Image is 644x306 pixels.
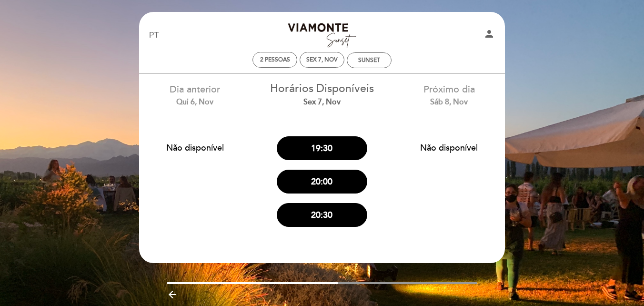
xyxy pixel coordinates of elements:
[139,97,252,108] div: Qui 6, nov
[392,83,505,107] div: Próximo dia
[277,136,367,160] button: 19:30
[277,203,367,227] button: 20:30
[266,81,379,108] div: Horários Disponíveis
[404,136,494,160] button: Não disponível
[150,136,240,160] button: Não disponível
[358,57,380,64] div: SUNSET
[483,28,495,43] button: person
[260,56,290,63] span: 2 pessoas
[483,28,495,40] i: person
[392,97,505,108] div: Sáb 8, nov
[262,22,382,49] a: Bodega Viamonte Sunset
[306,56,338,63] div: Sex 7, nov
[266,97,379,108] div: Sex 7, nov
[139,83,252,107] div: Dia anterior
[277,170,367,194] button: 20:00
[167,289,178,300] i: arrow_backward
